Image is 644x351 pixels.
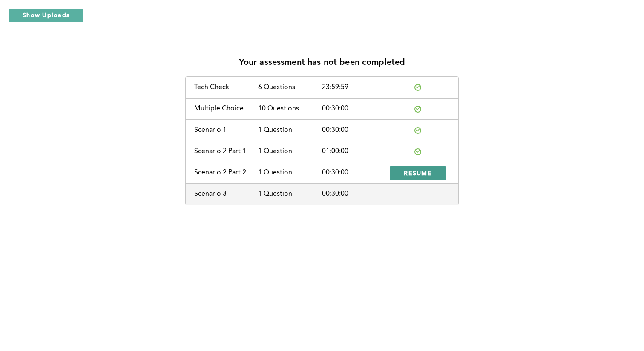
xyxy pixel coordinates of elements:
div: Tech Check [194,84,258,91]
div: 00:30:00 [322,105,386,113]
div: 10 Questions [258,105,322,113]
button: RESUME [390,166,446,180]
div: 00:30:00 [322,126,386,134]
div: Scenario 2 Part 2 [194,169,258,177]
div: 00:30:00 [322,190,386,198]
p: Your assessment has not been completed [239,58,405,68]
div: 1 Question [258,190,322,198]
div: 1 Question [258,169,322,177]
div: 01:00:00 [322,148,386,155]
div: 23:59:59 [322,84,386,91]
div: 6 Questions [258,84,322,91]
div: Multiple Choice [194,105,258,113]
div: Scenario 1 [194,126,258,134]
div: 1 Question [258,126,322,134]
div: Scenario 3 [194,190,258,198]
div: 00:30:00 [322,169,386,177]
div: 1 Question [258,148,322,155]
span: RESUME [404,169,432,177]
button: Show Uploads [9,9,83,22]
div: Scenario 2 Part 1 [194,148,258,155]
